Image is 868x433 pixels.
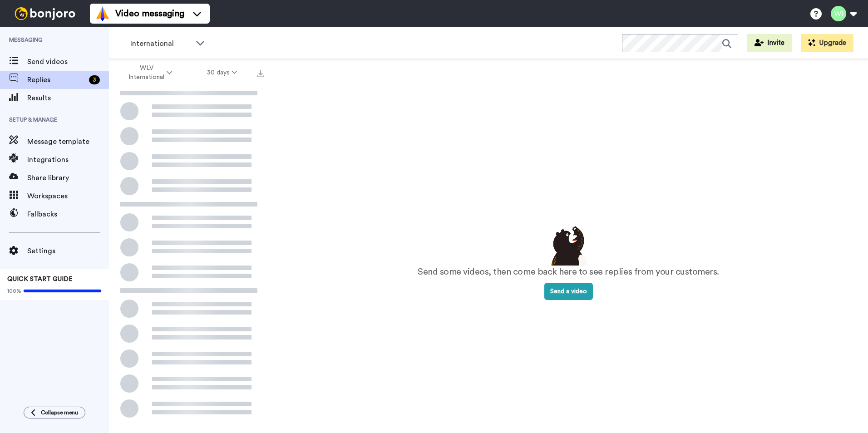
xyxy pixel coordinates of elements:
[27,172,109,183] span: Share library
[89,75,100,84] div: 3
[801,34,853,52] button: Upgrade
[27,209,109,220] span: Fallbacks
[11,7,79,20] img: bj-logo-header-white.svg
[418,266,719,279] p: Send some videos, then come back here to see replies from your customers.
[41,409,78,416] span: Collapse menu
[546,224,591,266] img: results-emptystates.png
[95,6,110,21] img: vm-color.svg
[128,64,165,82] span: WLV International
[27,56,109,67] span: Send videos
[27,154,109,165] span: Integrations
[27,191,109,202] span: Workspaces
[130,38,191,49] span: International
[115,7,184,20] span: Video messaging
[544,288,593,295] a: Send a video
[7,276,73,282] span: QUICK START GUIDE
[27,136,109,147] span: Message template
[7,287,21,295] span: 100%
[257,70,264,77] img: export.svg
[27,246,109,256] span: Settings
[190,64,255,81] button: 30 days
[111,60,190,85] button: WLV International
[24,407,85,418] button: Collapse menu
[544,283,593,300] button: Send a video
[27,93,109,103] span: Results
[27,74,85,85] span: Replies
[747,34,792,52] button: Invite
[254,66,267,79] button: Export all results that match these filters now.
